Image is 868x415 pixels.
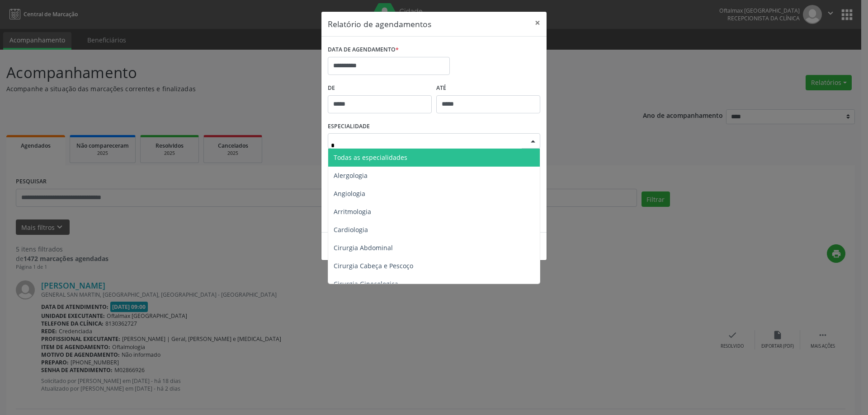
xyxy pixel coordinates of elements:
span: Arritmologia [334,207,371,216]
label: De [328,81,432,95]
label: ESPECIALIDADE [328,120,370,134]
span: Cirurgia Cabeça e Pescoço [334,261,413,270]
label: DATA DE AGENDAMENTO [328,43,399,57]
label: ATÉ [436,81,540,95]
button: Close [528,12,547,34]
span: Cardiologia [334,225,368,234]
span: Cirurgia Abdominal [334,243,393,252]
span: Cirurgia Ginecologica [334,280,398,288]
h5: Relatório de agendamentos [328,18,431,30]
span: Alergologia [334,171,368,180]
span: Angiologia [334,189,365,198]
span: Todas as especialidades [334,153,407,162]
